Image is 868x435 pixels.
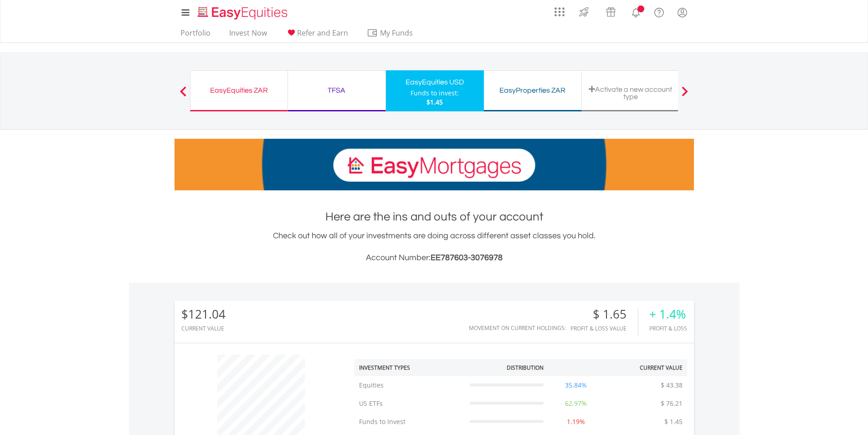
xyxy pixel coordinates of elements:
[431,253,503,262] span: EE787603-3076978
[282,28,352,42] a: Refer and Earn
[507,364,544,372] div: Distribution
[489,84,576,97] div: EasyProperties ZAR
[196,5,291,21] img: EasyEquities_Logo.png
[181,325,226,331] div: CURRENT VALUE
[469,325,566,331] div: Movement on Current Holdings:
[548,394,604,413] td: 62.97%
[604,359,687,376] th: Current Value
[649,308,687,321] div: + 1.4%
[411,89,459,98] div: Funds to invest:
[624,2,647,21] a: Notifications
[660,413,687,431] td: $ 1.45
[354,394,465,413] td: US ETFs
[293,84,380,97] div: TFSA
[671,2,694,22] a: My Profile
[354,413,465,431] td: Funds to Invest
[391,76,478,89] div: EasyEquities USD
[181,308,226,321] div: $121.04
[175,252,694,264] h3: Account Number:
[548,376,604,394] td: 35.84%
[570,325,638,331] div: Profit & Loss Value
[367,27,426,39] span: My Funds
[175,209,694,225] h1: Here are the ins and outs of your account
[194,2,291,21] a: Home page
[555,7,565,17] img: grid-menu-icon.svg
[297,28,348,38] span: Refer and Earn
[597,2,624,19] a: Vouchers
[649,325,687,331] div: Profit & Loss
[647,2,671,21] a: FAQ's and Support
[175,230,694,264] div: Check out how all of your investments are doing across different asset classes you hold.
[426,98,443,106] span: $1.45
[570,308,638,321] div: $ 1.65
[354,376,465,394] td: Equities
[549,2,570,17] a: AppsGrid
[175,139,694,190] img: EasyMortage Promotion Banner
[548,413,604,431] td: 1.19%
[603,5,618,19] img: vouchers-v2.svg
[354,359,465,376] th: Investment Types
[177,28,214,42] a: Portfolio
[576,5,591,19] img: thrive-v2.svg
[196,84,282,97] div: EasyEquities ZAR
[656,394,687,413] td: $ 76.21
[226,28,271,42] a: Invest Now
[656,376,687,394] td: $ 43.38
[587,85,674,100] div: Activate a new account type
